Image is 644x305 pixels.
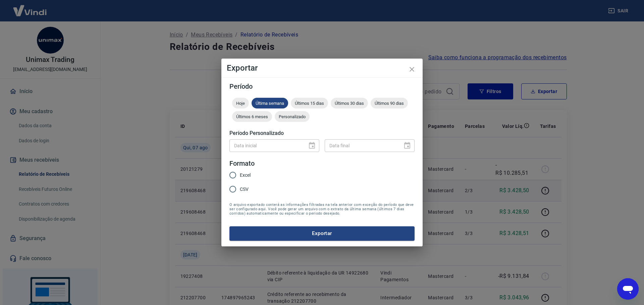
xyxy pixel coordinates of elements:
button: Exportar [229,226,415,240]
span: Última semana [252,101,288,106]
div: Últimos 90 dias [371,98,408,108]
legend: Formato [229,159,255,168]
span: Últimos 90 dias [371,101,408,106]
h4: Exportar [227,64,417,72]
span: Últimos 30 dias [331,101,368,106]
button: close [404,61,420,77]
span: Últimos 15 dias [291,101,328,106]
span: CSV [240,186,249,193]
div: Personalizado [275,111,310,122]
div: Últimos 30 dias [331,98,368,108]
input: DD/MM/YYYY [325,139,398,152]
span: O arquivo exportado conterá as informações filtradas na tela anterior com exceção do período que ... [229,203,415,216]
span: Hoje [232,101,249,106]
iframe: Botão para abrir a janela de mensagens, conversa em andamento [617,278,639,300]
div: Últimos 6 meses [232,111,272,122]
input: DD/MM/YYYY [229,139,303,152]
div: Última semana [252,98,288,108]
div: Últimos 15 dias [291,98,328,108]
span: Excel [240,172,251,179]
h5: Período [229,83,415,90]
span: Personalizado [275,114,310,119]
h5: Período Personalizado [229,130,415,137]
div: Hoje [232,98,249,108]
span: Últimos 6 meses [232,114,272,119]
